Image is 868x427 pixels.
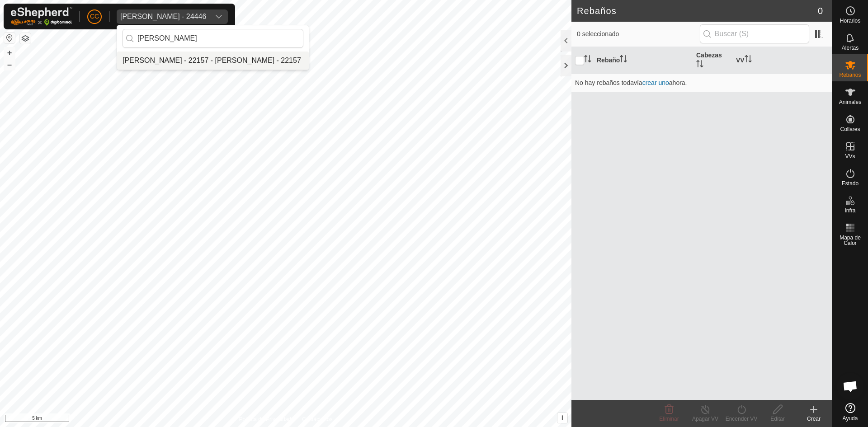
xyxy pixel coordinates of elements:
span: CC [90,12,99,21]
span: 0 [818,4,823,18]
td: No hay rebaños todavía ahora. [571,74,832,92]
h2: Rebaños [577,5,818,16]
span: Mapa de Calor [835,235,866,246]
p-sorticon: Activar para ordenar [620,56,627,64]
div: [PERSON_NAME] - 24446 [120,13,206,20]
span: Estado [842,181,859,186]
th: VV [732,47,832,74]
div: Editar [759,415,796,423]
input: Buscar por región, país, empresa o propiedad [123,29,303,48]
button: Restablecer Mapa [4,33,15,43]
span: Rebaños [839,72,861,78]
span: i [561,414,563,422]
span: Collares [840,127,860,132]
a: Ayuda [832,399,868,425]
div: Encender VV [723,415,759,423]
div: dropdown trigger [210,9,228,24]
button: Capas del Mapa [20,33,31,44]
span: Animales [839,99,861,105]
span: Horarios [840,18,860,23]
p-sorticon: Activar para ordenar [745,56,752,64]
div: [PERSON_NAME] - 22157 - [PERSON_NAME] - 22157 [123,55,301,66]
span: Riccardo Primi - 24446 [117,9,210,24]
img: Logo Gallagher [11,7,72,26]
span: 0 seleccionado [577,29,700,39]
a: Política de Privacidad [239,415,291,423]
button: – [4,59,15,70]
div: Crear [796,415,832,423]
button: + [4,47,15,58]
span: Infra [844,208,855,213]
p-sorticon: Activar para ordenar [584,56,591,64]
div: Chat abierto [837,373,864,400]
button: i [557,413,567,423]
a: Contáctenos [302,415,332,423]
ul: Option List [117,52,309,70]
li: Javier Medrano Rodriguez - 22157 [117,52,309,70]
p-sorticon: Activar para ordenar [696,61,703,69]
span: Ayuda [843,416,858,421]
span: VVs [845,154,855,159]
input: Buscar (S) [700,24,809,43]
div: Apagar VV [687,415,723,423]
a: crear uno [642,79,669,86]
span: Alertas [842,45,859,51]
th: Cabezas [693,47,732,74]
span: Eliminar [659,416,679,422]
th: Rebaño [593,47,693,74]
